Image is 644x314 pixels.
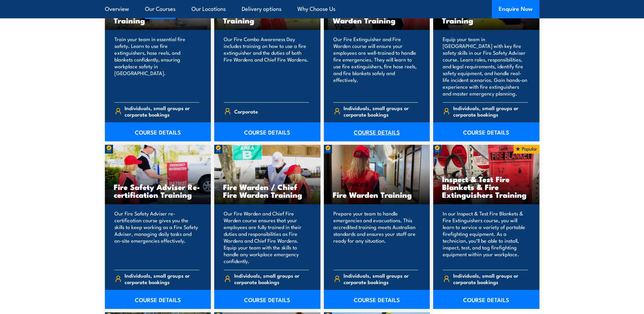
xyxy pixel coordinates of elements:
h3: Fire Extinguisher / Fire Warden Training [333,8,421,24]
a: COURSE DETAILS [324,290,430,309]
p: Our Fire Extinguisher and Fire Warden course will ensure your employees are well-trained to handl... [333,36,419,97]
p: Train your team in essential fire safety. Learn to use fire extinguishers, hose reels, and blanke... [114,36,200,97]
h3: Inspect & Test Fire Blankets & Fire Extinguishers Training [442,175,531,198]
a: COURSE DETAILS [324,122,430,141]
span: Individuals, small groups or corporate bookings [453,105,528,118]
h3: Fire Warden / Chief Fire Warden Training [223,183,312,198]
span: Corporate [234,106,258,117]
span: Individuals, small groups or corporate bookings [344,105,418,118]
h3: Fire Safety Adviser Training [442,8,531,24]
a: COURSE DETAILS [105,122,211,141]
a: COURSE DETAILS [214,290,320,309]
p: Prepare your team to handle emergencies and evacuations. This accredited training meets Australia... [333,210,419,264]
a: COURSE DETAILS [433,290,539,309]
p: Our Fire Combo Awareness Day includes training on how to use a fire extinguisher and the duties o... [224,36,309,97]
span: Individuals, small groups or corporate bookings [125,272,199,285]
h3: Fire Warden Training [333,191,421,198]
h3: Fire Safety Adviser Re-certification Training [114,183,202,198]
a: COURSE DETAILS [433,122,539,141]
p: Our Fire Safety Adviser re-certification course gives you the skills to keep working as a Fire Sa... [114,210,200,264]
span: Individuals, small groups or corporate bookings [453,272,528,285]
span: Individuals, small groups or corporate bookings [344,272,418,285]
p: In our Inspect & Test Fire Blankets & Fire Extinguishers course, you will learn to service a vari... [443,210,528,264]
p: Equip your team in [GEOGRAPHIC_DATA] with key fire safety skills in our Fire Safety Adviser cours... [443,36,528,97]
span: Individuals, small groups or corporate bookings [125,105,199,118]
a: COURSE DETAILS [105,290,211,309]
span: Individuals, small groups or corporate bookings [234,272,309,285]
a: COURSE DETAILS [214,122,320,141]
h3: Fire Extinguisher Training [114,8,202,24]
p: Our Fire Warden and Chief Fire Warden course ensures that your employees are fully trained in the... [224,210,309,264]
